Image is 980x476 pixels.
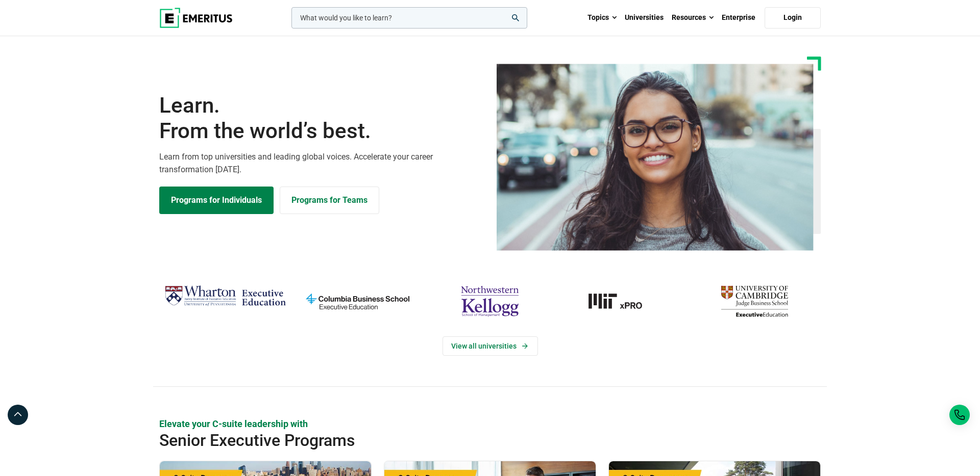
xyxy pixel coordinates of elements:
[159,150,484,176] p: Learn from top universities and leading global voices. Accelerate your career transformation [DATE].
[694,281,816,321] img: cambridge-judge-business-school
[297,281,419,321] img: columbia-business-school
[497,64,814,251] img: Learn from the world's best
[159,118,484,144] span: From the world’s best.
[561,281,683,321] a: MIT-xPRO
[429,281,551,321] img: northwestern-kellogg
[159,93,484,144] h1: Learn.
[159,187,274,214] a: Explore Programs
[443,336,538,356] a: View Universities
[159,430,754,451] h2: Senior Executive Programs
[561,281,683,321] img: MIT xPRO
[765,7,821,29] a: Login
[164,281,286,311] img: Wharton Executive Education
[291,7,527,29] input: woocommerce-product-search-field-0
[159,417,821,430] p: Elevate your C-suite leadership with
[280,187,379,214] a: Explore for Business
